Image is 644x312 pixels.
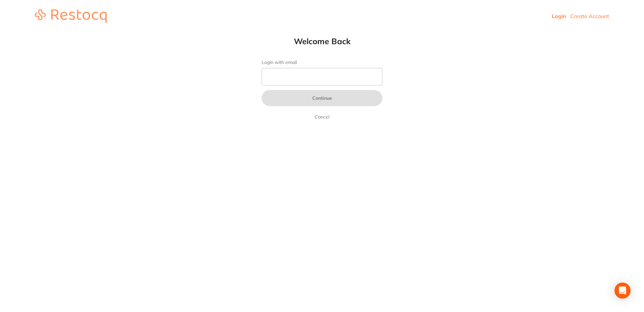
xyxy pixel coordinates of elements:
img: restocq_logo.svg [35,9,107,23]
div: Open Intercom Messenger [614,283,631,299]
h1: Welcome Back [248,36,396,46]
a: Login [552,13,566,19]
a: Create Account [570,13,609,19]
a: Cancel [313,113,331,121]
label: Login with email [262,60,382,65]
button: Continue [262,90,382,106]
